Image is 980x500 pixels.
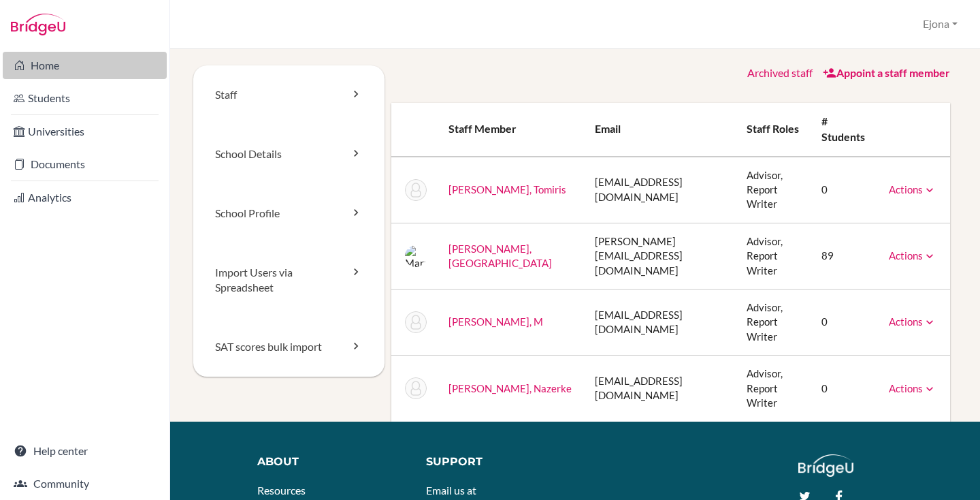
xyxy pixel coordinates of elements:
th: Staff member [438,103,585,157]
td: Advisor, Report Writer [736,356,811,422]
td: 0 [811,290,878,356]
a: Actions [889,249,936,262]
a: Actions [889,183,936,196]
a: Actions [889,382,936,394]
a: Resources [257,484,306,497]
img: M Nemerbayeva [405,311,427,333]
td: 0 [811,356,878,422]
td: [EMAIL_ADDRESS][DOMAIN_NAME] [584,157,736,223]
a: Universities [3,118,167,145]
a: Staff [193,65,385,125]
img: Tomiris Bagdatova [405,179,427,201]
a: Community [3,470,167,497]
td: [EMAIL_ADDRESS][DOMAIN_NAME] [584,290,736,356]
td: 0 [811,157,878,223]
td: [EMAIL_ADDRESS][DOMAIN_NAME] [584,356,736,422]
th: # students [811,103,878,157]
a: Analytics [3,184,167,211]
img: Nazerke Omarova [405,377,427,399]
a: [PERSON_NAME], Nazerke [448,382,572,394]
a: [PERSON_NAME], M [448,315,543,328]
a: SAT scores bulk import [193,317,385,377]
img: logo_white@2x-f4f0deed5e89b7ecb1c2cc34c3e3d731f90f0f143d5ea2071677605dd97b5244.png [798,454,853,477]
div: About [257,454,406,470]
a: School Details [193,125,385,184]
a: [PERSON_NAME], Tomiris [448,183,566,196]
div: Support [426,454,565,470]
img: Marzhan Kistaubayeva [405,245,427,267]
td: Advisor, Report Writer [736,290,811,356]
th: Staff roles [736,103,811,157]
th: Email [584,103,736,157]
a: Documents [3,151,167,178]
td: Advisor, Report Writer [736,157,811,223]
a: Appoint a staff member [823,66,950,79]
a: Home [3,52,167,79]
td: 89 [811,223,878,289]
img: Bridge-U [11,14,65,35]
td: [PERSON_NAME][EMAIL_ADDRESS][DOMAIN_NAME] [584,223,736,289]
a: Help center [3,437,167,465]
a: Archived staff [747,66,813,79]
a: [PERSON_NAME], [GEOGRAPHIC_DATA] [448,243,552,269]
a: Import Users via Spreadsheet [193,243,385,318]
a: School Profile [193,184,385,243]
button: Ejona [917,12,964,37]
td: Advisor, Report Writer [736,223,811,289]
a: Actions [889,315,936,328]
a: Students [3,84,167,112]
